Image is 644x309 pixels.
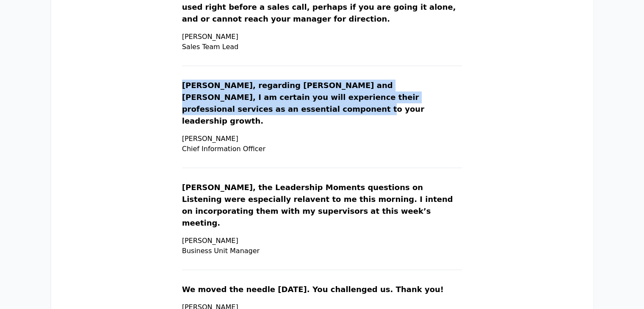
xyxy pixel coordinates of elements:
[182,236,462,256] p: [PERSON_NAME] Business Unit Manager
[182,284,462,302] p: We moved the needle [DATE]. You challenged us. Thank you!
[182,134,462,154] p: [PERSON_NAME] Chief Information Officer
[182,32,462,52] p: [PERSON_NAME] Sales Team Lead
[182,182,462,236] p: [PERSON_NAME], the Leadership Moments questions on Listening were especially relavent to me this ...
[182,80,462,134] p: [PERSON_NAME], regarding [PERSON_NAME] and [PERSON_NAME], I am certain you will experience their ...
